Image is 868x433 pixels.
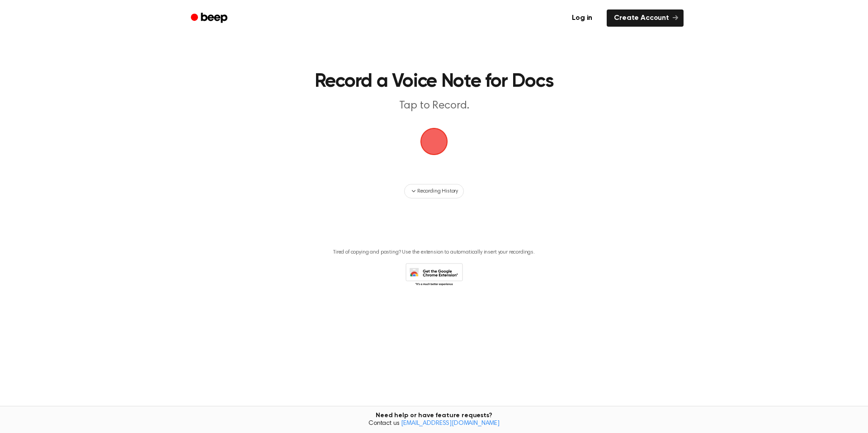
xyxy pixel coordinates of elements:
[563,8,601,28] a: Log in
[404,184,464,198] button: Recording History
[5,420,863,428] span: Contact us
[401,420,500,427] a: [EMAIL_ADDRESS][DOMAIN_NAME]
[417,187,458,195] span: Recording History
[184,9,236,27] a: Beep
[203,72,665,91] h1: Record a Voice Note for Docs
[260,99,608,113] p: Tap to Record.
[333,249,535,256] p: Tired of copying and pasting? Use the extension to automatically insert your recordings.
[420,128,448,155] img: Beep Logo
[607,9,684,27] a: Create Account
